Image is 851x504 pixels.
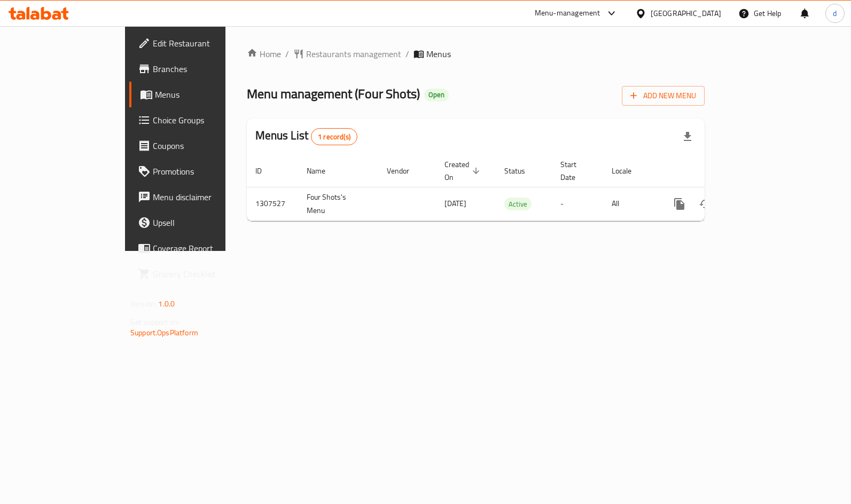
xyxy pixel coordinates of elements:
[311,132,357,142] span: 1 record(s)
[612,164,645,177] span: Locale
[130,315,179,329] span: Get support on:
[153,242,259,255] span: Coverage Report
[651,7,721,19] div: [GEOGRAPHIC_DATA]
[129,184,267,210] a: Menu disclaimer
[153,37,259,50] span: Edit Restaurant
[158,297,175,311] span: 1.0.0
[129,261,267,287] a: Grocery Checklist
[155,88,259,101] span: Menus
[130,326,198,340] a: Support.OpsPlatform
[247,48,705,60] nav: breadcrumb
[444,158,483,184] span: Created On
[129,56,267,82] a: Branches
[153,191,259,203] span: Menu disclaimer
[692,191,718,217] button: Change Status
[255,164,276,177] span: ID
[535,7,600,20] div: Menu-management
[622,86,705,106] button: Add New Menu
[658,155,778,187] th: Actions
[560,158,590,184] span: Start Date
[153,62,259,75] span: Branches
[424,89,449,101] div: Open
[426,48,451,60] span: Menus
[153,216,259,229] span: Upsell
[129,210,267,235] a: Upsell
[424,90,449,99] span: Open
[153,139,259,152] span: Coupons
[247,155,778,221] table: enhanced table
[247,187,298,220] td: 1307527
[129,235,267,261] a: Coverage Report
[129,82,267,107] a: Menus
[630,89,696,103] span: Add New Menu
[504,198,532,210] span: Active
[130,297,157,311] span: Version:
[247,82,420,106] span: Menu management ( Four Shots )
[293,48,401,60] a: Restaurants management
[552,187,603,220] td: -
[129,159,267,184] a: Promotions
[255,128,357,145] h2: Menus List
[153,165,259,178] span: Promotions
[129,30,267,56] a: Edit Restaurant
[307,164,339,177] span: Name
[306,48,401,60] span: Restaurants management
[285,48,289,60] li: /
[153,114,259,127] span: Choice Groups
[298,187,378,220] td: Four Shots's Menu
[667,191,692,217] button: more
[387,164,423,177] span: Vendor
[444,196,466,210] span: [DATE]
[833,7,837,19] span: d
[405,48,409,60] li: /
[603,187,658,220] td: All
[129,133,267,159] a: Coupons
[675,124,700,149] div: Export file
[504,164,539,177] span: Status
[129,107,267,133] a: Choice Groups
[311,128,357,145] div: Total records count
[153,267,259,280] span: Grocery Checklist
